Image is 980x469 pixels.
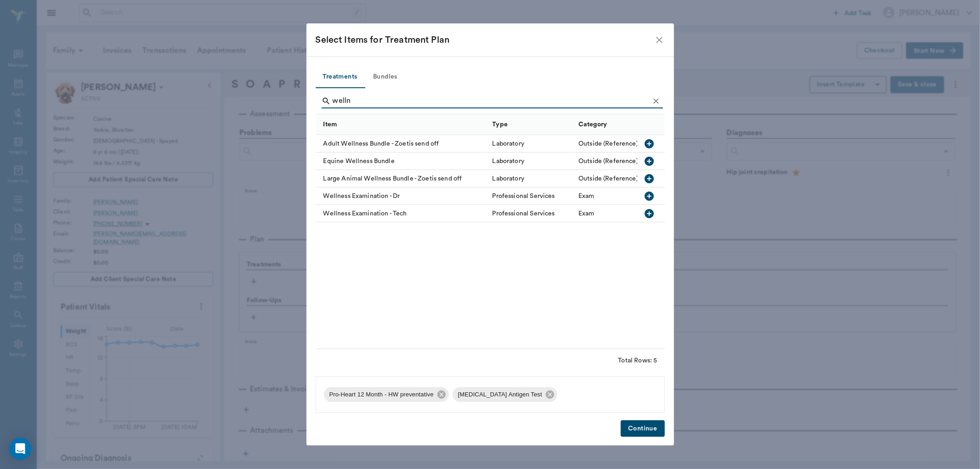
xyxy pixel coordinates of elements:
span: [MEDICAL_DATA] Antigen Test [453,390,548,399]
div: Type [488,114,574,135]
div: Wellness Examination - Tech [316,205,488,222]
button: Continue [621,420,664,437]
div: Item [323,112,337,137]
div: Laboratory [493,174,525,183]
div: Wellness Examination - Dr [316,187,488,205]
div: Search [322,94,663,110]
div: Select Items for Treatment Plan [316,33,654,47]
button: Bundles [365,66,406,88]
div: Item [316,114,488,135]
div: Open Intercom Messenger [9,438,31,460]
button: Treatments [316,66,365,88]
div: Category [574,114,667,135]
div: Laboratory [493,157,525,166]
button: Clear [649,94,663,108]
div: Outside (Reference) Lab [578,139,650,148]
div: Large Animal Wellness Bundle - Zoetis send off [316,170,488,187]
div: Adult Wellness Bundle - Zoetis send off [316,135,488,153]
div: Professional Services [493,192,555,201]
div: Category [578,112,607,137]
div: Outside (Reference) Lab [578,174,650,183]
input: Find a treatment [333,94,649,108]
div: Type [493,112,508,137]
div: Total Rows: 5 [618,356,657,365]
div: Professional Services [493,209,555,218]
div: [MEDICAL_DATA] Antigen Test [453,387,557,402]
div: Laboratory [493,139,525,148]
div: Equine Wellness Bundle [316,153,488,170]
div: Pro-Heart 12 Month - HW preventative [324,387,449,402]
button: close [654,34,665,45]
div: Exam [578,192,595,201]
div: Exam [578,209,595,218]
div: Outside (Reference) Lab [578,157,650,166]
span: Pro-Heart 12 Month - HW preventative [324,390,439,399]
